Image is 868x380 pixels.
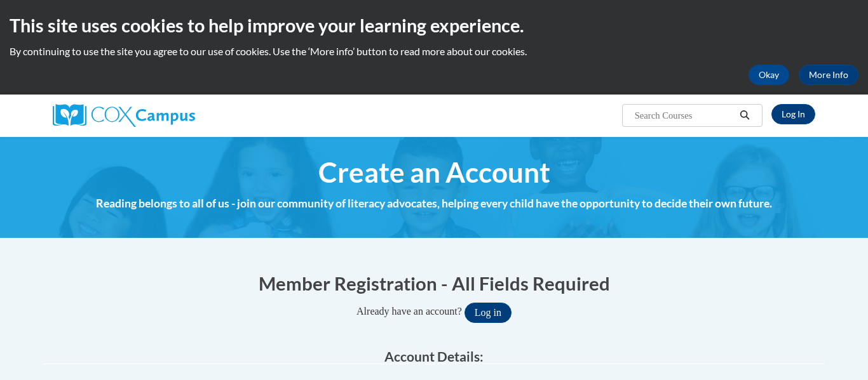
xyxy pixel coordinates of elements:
[799,65,858,85] a: More Info
[634,108,735,123] input: Search Courses
[465,303,512,323] button: Log in
[10,44,858,58] p: By continuing to use the site you agree to our use of cookies. Use the ‘More info’ button to read...
[384,348,484,364] span: Account Details:
[749,65,789,85] button: Okay
[356,306,462,317] span: Already have an account?
[771,104,815,124] a: Log In
[318,155,550,189] span: Create an Account
[43,270,825,296] h1: Member Registration - All Fields Required
[43,195,825,212] h4: Reading belongs to all of us - join our community of literacy advocates, helping every child have...
[735,108,754,123] button: Search
[53,104,195,127] img: Cox Campus
[10,13,858,38] h2: This site uses cookies to help improve your learning experience.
